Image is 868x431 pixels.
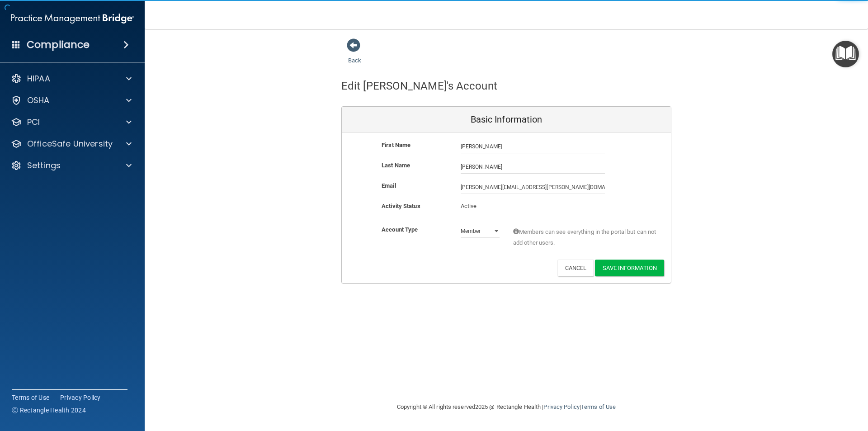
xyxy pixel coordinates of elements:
a: Settings [11,160,132,171]
a: Back [348,46,361,64]
button: Open Resource Center [832,41,859,67]
a: Privacy Policy [60,393,101,402]
h4: Edit [PERSON_NAME]'s Account [341,80,497,92]
span: Ⓒ Rectangle Health 2024 [12,406,86,415]
a: Terms of Use [12,393,49,402]
h4: Compliance [27,38,90,51]
a: Terms of Use [581,403,616,410]
button: Cancel [557,260,594,276]
a: Privacy Policy [543,403,579,410]
b: Activity Status [382,203,420,209]
div: Basic Information [342,107,671,133]
a: HIPAA [11,73,132,84]
a: OSHA [11,95,132,106]
p: OSHA [27,95,50,106]
b: Email [382,182,396,189]
b: Account Type [382,226,418,233]
p: Settings [27,160,61,171]
p: Active [461,201,500,212]
button: Save Information [595,260,664,276]
span: Members can see everything in the portal but can not add other users. [513,227,657,248]
b: Last Name [382,162,410,169]
p: HIPAA [27,73,50,84]
p: PCI [27,117,40,128]
a: OfficeSafe University [11,138,132,149]
b: First Name [382,142,410,148]
p: OfficeSafe University [27,138,113,149]
img: PMB logo [11,9,134,28]
div: Copyright © All rights reserved 2025 @ Rectangle Health | | [341,393,671,422]
a: PCI [11,117,132,128]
